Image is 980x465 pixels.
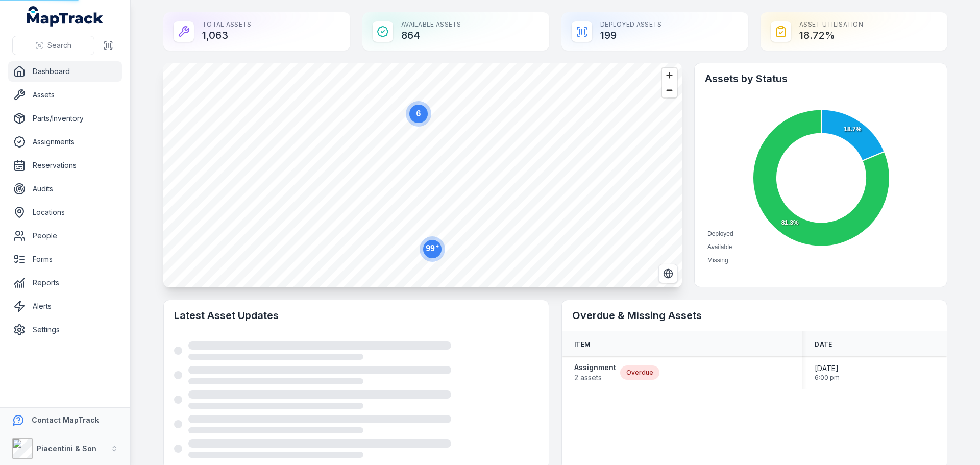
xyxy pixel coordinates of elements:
a: Audits [8,179,122,199]
span: Deployed [707,230,733,237]
a: Reservations [8,155,122,176]
a: MapTrack [27,6,104,27]
a: Assignment2 assets [574,362,616,383]
button: Zoom out [662,83,677,97]
a: Parts/Inventory [8,108,122,129]
a: Alerts [8,296,122,316]
a: Reports [8,273,122,293]
div: Overdue [620,365,659,380]
text: 6 [416,109,421,118]
strong: Contact MapTrack [32,415,99,424]
h2: Assets by Status [705,71,937,86]
a: Settings [8,320,122,340]
h2: Overdue & Missing Assets [572,308,937,323]
span: [DATE] [815,363,840,374]
button: Zoom in [662,68,677,83]
button: Search [12,36,94,55]
span: Available [707,243,732,251]
text: 99 [426,243,439,253]
a: Assets [8,85,122,105]
a: Assignments [8,132,122,152]
span: Date [815,340,832,349]
time: 25/09/2025, 6:00:00 pm [815,363,840,382]
a: Locations [8,202,122,223]
tspan: + [436,243,439,249]
strong: Piacentini & Son [37,444,96,453]
a: Dashboard [8,61,122,82]
canvas: Map [163,63,682,287]
h2: Latest Asset Updates [174,308,538,323]
strong: Assignment [574,362,616,373]
span: Item [574,340,590,349]
span: 2 assets [574,373,616,383]
a: Forms [8,249,122,270]
span: Missing [707,257,728,264]
span: Search [47,40,71,51]
a: People [8,226,122,246]
button: Switch to Satellite View [658,264,678,283]
span: 6:00 pm [815,374,840,382]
